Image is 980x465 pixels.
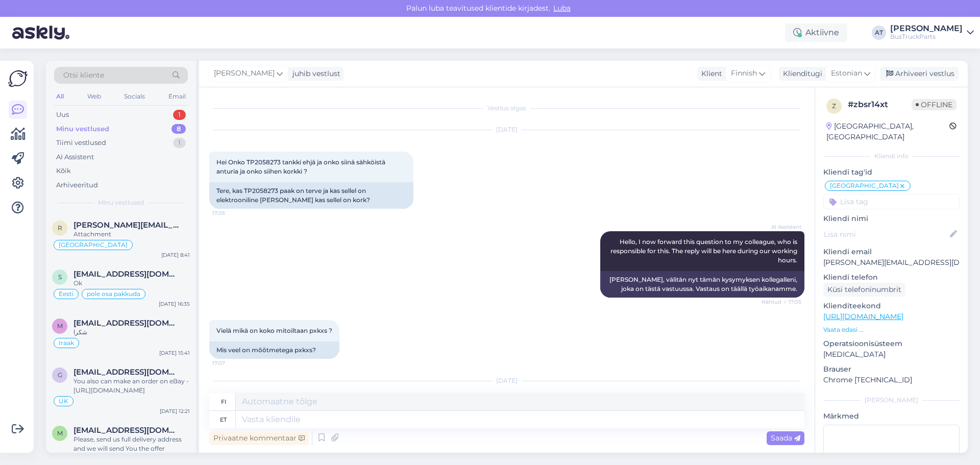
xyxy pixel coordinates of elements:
div: [PERSON_NAME] [890,25,963,33]
span: UK [59,398,68,404]
span: r [58,224,62,232]
div: [DATE] [209,125,804,134]
span: g [58,371,62,379]
span: seppergo@gmail.com [73,270,180,279]
div: Arhiveeri vestlus [880,67,959,81]
div: All [54,90,66,103]
div: [DATE] 8:41 [161,251,190,259]
img: Askly Logo [8,69,28,88]
p: Kliendi email [823,247,960,257]
span: 17:07 [212,359,251,367]
span: Hei Onko TP2058273 tankki ehjä ja onko siinä sähköistä anturia ja onko siihen korkki ? [216,158,387,175]
span: Luba [550,4,574,13]
div: Attachment [73,230,190,239]
div: 8 [171,124,186,134]
p: Kliendi telefon [823,272,960,283]
span: Nähtud ✓ 17:05 [762,298,801,306]
div: Privaatne kommentaar [209,431,309,445]
span: z [832,102,836,110]
div: Web [85,90,103,103]
div: juhib vestlust [288,68,340,79]
div: Klient [697,68,722,79]
div: Email [166,90,188,103]
span: 17:05 [212,209,251,217]
span: globaltransport.uk17@gmail.com [73,368,180,377]
div: [DATE] 12:21 [160,407,190,415]
div: [DATE] 16:35 [159,300,190,308]
span: [GEOGRAPHIC_DATA] [830,183,899,189]
div: fi [221,393,226,410]
div: AI Assistent [56,152,94,162]
div: Uus [56,110,69,120]
span: Minu vestlused [98,198,144,207]
div: Vestlus algas [209,104,804,113]
span: mcmashwal@yahoo.com [73,426,180,435]
div: 1 [173,110,186,120]
span: mazen_hussein8@hotmail.com [73,319,180,328]
div: Klienditugi [779,68,822,79]
span: Offline [912,99,957,110]
p: Operatsioonisüsteem [823,338,960,349]
div: شكرا [73,328,190,337]
span: Hello, I now forward this question to my colleague, who is responsible for this. The reply will b... [610,238,799,264]
div: [GEOGRAPHIC_DATA], [GEOGRAPHIC_DATA] [826,121,949,142]
div: Ok [73,279,190,288]
p: Chrome [TECHNICAL_ID] [823,375,960,385]
a: [PERSON_NAME]BusTruckParts [890,25,974,41]
div: Tiimi vestlused [56,138,106,148]
div: Arhiveeritud [56,180,98,190]
div: Minu vestlused [56,124,109,134]
div: Kõik [56,166,71,176]
span: pole osa pakkuda [87,291,140,297]
div: AT [872,26,886,40]
p: Kliendi tag'id [823,167,960,178]
span: Eesti [59,291,73,297]
span: Finnish [731,68,757,79]
div: Please, send us full delivery address and we will send You the offer [73,435,190,453]
div: [DATE] 15:41 [159,349,190,357]
div: Socials [122,90,147,103]
div: Mis veel on mõõtmetega pxkxs? [209,341,339,359]
p: [PERSON_NAME][EMAIL_ADDRESS][DOMAIN_NAME] [823,257,960,268]
span: Estonian [831,68,862,79]
input: Lisa nimi [824,229,948,240]
div: [DATE] [209,376,804,385]
span: m [57,429,63,437]
span: s [58,273,62,281]
span: m [57,322,63,330]
div: Aktiivne [785,23,847,42]
a: [URL][DOMAIN_NAME] [823,312,903,321]
div: [PERSON_NAME], välitän nyt tämän kysymyksen kollegalleni, joka on tästä vastuussa. Vastaus on tää... [600,271,804,298]
span: [PERSON_NAME] [214,68,275,79]
span: AI Assistent [763,223,801,231]
p: Brauser [823,364,960,375]
div: BusTruckParts [890,33,963,41]
span: Vielä mikä on koko mitoiltaan pxkxs ? [216,327,332,334]
div: 1 [173,138,186,148]
div: Küsi telefoninumbrit [823,283,905,297]
div: [PERSON_NAME] [823,396,960,405]
p: Märkmed [823,411,960,422]
div: # zbsr14xt [848,99,912,111]
p: Kliendi nimi [823,213,960,224]
span: [GEOGRAPHIC_DATA] [59,242,128,248]
div: Kliendi info [823,152,960,161]
span: raimo.julkunen@trackhunter.fi [73,221,180,230]
span: Iraak [59,340,74,346]
p: Klienditeekond [823,301,960,311]
div: Tere, kas TP2058273 paak on terve ja kas sellel on elektrooniline [PERSON_NAME] kas sellel on kork? [209,182,413,209]
span: Saada [771,433,800,443]
input: Lisa tag [823,194,960,209]
p: [MEDICAL_DATA] [823,349,960,360]
span: Otsi kliente [63,70,104,81]
div: You also can make an order on eBay - [URL][DOMAIN_NAME] [73,377,190,395]
div: et [220,411,227,428]
p: Vaata edasi ... [823,325,960,334]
